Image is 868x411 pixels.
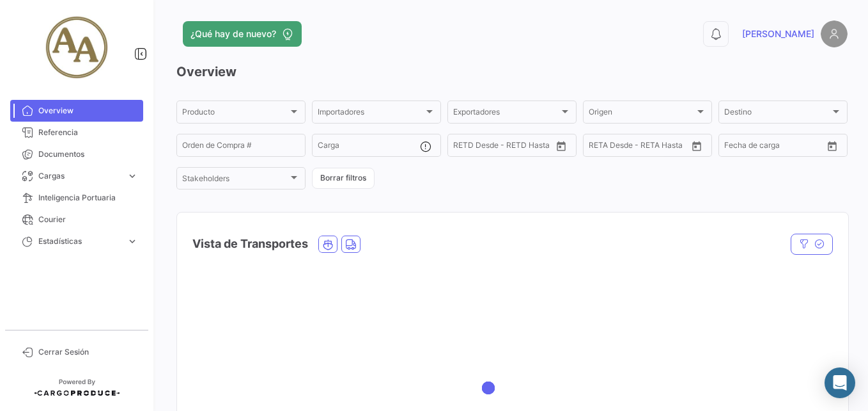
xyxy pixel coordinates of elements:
[38,236,121,247] span: Estadísticas
[10,100,143,122] a: Overview
[742,28,814,40] span: [PERSON_NAME]
[756,143,803,152] input: Hasta
[589,143,612,152] input: Desde
[552,136,571,156] button: Open calendar
[312,168,375,189] button: Borrar filtros
[10,122,143,143] a: Referencia
[127,236,138,247] span: expand_more
[724,109,830,118] span: Destino
[318,109,424,118] span: Importadores
[453,143,476,152] input: Desde
[38,149,138,160] span: Documentos
[10,209,143,230] a: Courier
[38,214,138,225] span: Courier
[10,187,143,209] a: Inteligencia Portuaria
[724,143,747,152] input: Desde
[176,63,848,81] h3: Overview
[589,109,695,118] span: Origen
[182,109,288,118] span: Producto
[342,236,360,252] button: Land
[182,176,288,185] span: Stakeholders
[687,136,706,156] button: Open calendar
[319,236,337,252] button: Ocean
[485,143,532,152] input: Hasta
[825,367,855,398] div: Abrir Intercom Messenger
[621,143,667,152] input: Hasta
[821,20,848,47] img: placeholder-user.png
[45,15,109,79] img: d85fbf23-fa35-483a-980e-3848878eb9e8.jpg
[190,28,276,40] span: ¿Qué hay de nuevo?
[38,127,138,138] span: Referencia
[10,143,143,165] a: Documentos
[38,170,121,182] span: Cargas
[192,235,308,253] h4: Vista de Transportes
[38,192,138,204] span: Inteligencia Portuaria
[183,21,302,47] button: ¿Qué hay de nuevo?
[453,109,559,118] span: Exportadores
[38,346,138,358] span: Cerrar Sesión
[823,136,842,156] button: Open calendar
[127,170,138,182] span: expand_more
[38,105,138,117] span: Overview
